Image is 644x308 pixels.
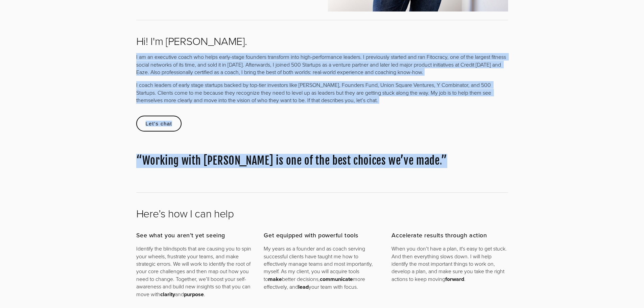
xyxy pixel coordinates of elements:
strong: forward [445,275,464,283]
a: Let's chat [136,116,182,132]
h3: Accelerate results through action [391,232,508,239]
strong: clarity [160,290,175,298]
p: I am an executive coach who helps early-stage founders transform into high-performance leaders. I... [136,53,508,76]
h2: Hi! I'm [PERSON_NAME]. [136,34,508,47]
p: When you don’t have a plan, it's easy to get stuck. And then everything slows down. I will help i... [391,245,508,283]
h2: Here’s how I can help [136,207,508,220]
blockquote: Working with [PERSON_NAME] is one of the best choices we’ve made. [136,154,508,168]
span: “ [136,154,142,167]
p: I coach leaders of early stage startups backed by top-tier investors like [PERSON_NAME], Founders... [136,81,508,104]
h3: See what you aren’t yet seeing [136,232,253,239]
h3: Get equipped with powerful tools [264,232,380,239]
p: Identify the blindspots that are causing you to spin your wheels, frustrate your teams, and make ... [136,245,253,298]
strong: lead [298,283,309,291]
strong: communicate [320,275,353,283]
strong: purpose [184,290,204,298]
p: My years as a founder and as coach serving successful clients have taught me how to effectively m... [264,245,380,291]
strong: make [268,275,282,283]
span: ” [441,154,447,167]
